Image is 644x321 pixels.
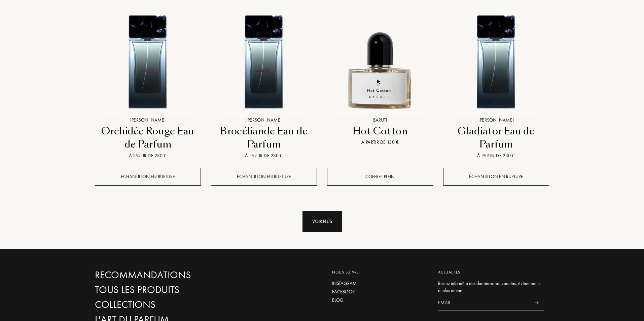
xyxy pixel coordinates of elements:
[302,211,342,232] div: Voir plus
[214,125,314,151] div: Brocéliande Eau de Parfum
[327,168,433,186] div: Coffret plein
[95,284,240,296] a: Tous les produits
[444,8,548,113] img: Gladiator Eau de Parfum Sora Dora
[332,297,428,304] a: Blog
[214,152,314,159] div: À partir de 230 €
[332,288,428,295] a: Facebook
[328,8,432,113] img: Hot Cotton Baruti
[212,8,316,113] img: Brocéliande Eau de Parfum Sora Dora
[98,125,198,151] div: Orchidée Rouge Eau de Parfum
[330,139,430,146] div: À partir de 130 €
[446,152,546,159] div: À partir de 230 €
[98,152,198,159] div: À partir de 230 €
[332,280,428,287] a: Instagram
[332,269,428,275] div: Nous suivre
[96,8,200,113] img: Orchidée Rouge Eau de Parfum Sora Dora
[438,280,544,294] div: Restez informé.e des dernières nouveautés, évènements et plus encore.
[446,125,546,151] div: Gladiator Eau de Parfum
[211,168,317,186] div: Échantillon en rupture
[211,1,317,168] a: Brocéliande Eau de Parfum Sora Dora[PERSON_NAME]Brocéliande Eau de ParfumÀ partir de 230 €
[534,301,539,304] img: news_send.svg
[95,269,240,281] a: Recommandations
[327,1,433,155] a: Hot Cotton BarutiBarutiHot CottonÀ partir de 130 €
[443,1,549,168] a: Gladiator Eau de Parfum Sora Dora[PERSON_NAME]Gladiator Eau de ParfumÀ partir de 230 €
[438,269,544,275] div: Actualités
[438,295,529,311] input: Email
[443,168,549,186] div: Échantillon en rupture
[95,1,201,168] a: Orchidée Rouge Eau de Parfum Sora Dora[PERSON_NAME]Orchidée Rouge Eau de ParfumÀ partir de 230 €
[95,168,201,186] div: Échantillon en rupture
[95,299,240,311] a: Collections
